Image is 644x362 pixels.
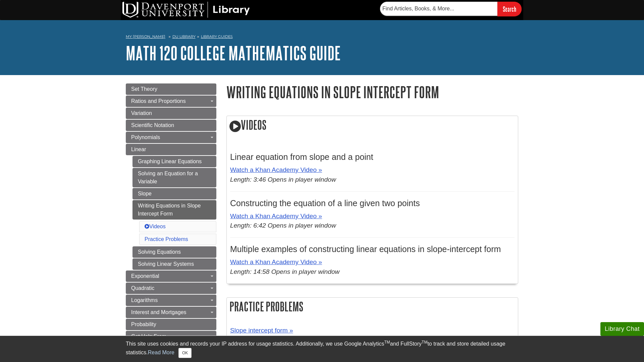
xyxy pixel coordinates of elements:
a: Solving Linear Systems [132,258,216,270]
a: Probability [126,319,216,330]
h2: Practice Problems [227,298,518,315]
span: Get Help From [PERSON_NAME] [131,334,175,347]
a: Solving Equations [132,246,216,258]
span: Quadratic [131,285,154,291]
input: Find Articles, Books, & More... [380,2,497,16]
img: DU Library [122,2,250,18]
input: Search [497,2,522,16]
a: Exponential [126,270,216,282]
a: Watch a Khan Academy Video » [230,166,322,173]
a: Set Theory [126,83,216,95]
span: Exponential [131,273,159,279]
h3: Multiple examples of constructing linear equations in slope-intercept form [230,244,515,254]
nav: breadcrumb [126,32,518,43]
span: Linear [131,146,146,152]
a: Read More [148,350,174,355]
a: Quadratic [126,283,216,294]
a: Scientific Notation [126,120,216,131]
a: Ratios and Proportions [126,96,216,107]
span: Variation [131,110,152,116]
em: Length: 14:58 Opens in player window [230,268,339,275]
div: Guide Page Menu [126,83,216,350]
h3: Linear equation from slope and a point [230,152,515,162]
sup: TM [422,340,427,345]
a: Slope intercept form » [230,327,293,334]
a: Linear [126,144,216,155]
a: Get Help From [PERSON_NAME] [126,331,216,350]
div: This site uses cookies and records your IP address for usage statistics. Additionally, we use Goo... [126,340,518,358]
form: Searches DU Library's articles, books, and more [380,2,522,16]
span: Probability [131,321,156,327]
a: Practice Problems [145,236,188,242]
a: Graphing Linear Equations [132,156,216,167]
a: Polynomials [126,132,216,143]
h2: Videos [227,116,518,135]
em: Length: 3:46 Opens in player window [230,176,336,183]
sup: TM [384,340,390,345]
a: My [PERSON_NAME] [126,34,165,40]
a: Interest and Mortgages [126,307,216,318]
span: Polynomials [131,134,160,140]
a: MATH 120 College Mathematics Guide [126,43,341,63]
span: Set Theory [131,86,157,92]
a: Watch a Khan Academy Video » [230,213,322,220]
span: Interest and Mortgages [131,309,186,315]
a: Logarithms [126,295,216,306]
h3: Constructing the equation of a line given two points [230,198,515,208]
a: Library Guides [201,34,233,39]
a: Writing Equations in Slope Intercept Form [132,200,216,220]
span: Ratios and Proportions [131,98,186,104]
span: Logarithms [131,297,158,303]
button: Library Chat [600,322,644,336]
a: Variation [126,108,216,119]
span: Scientific Notation [131,122,174,128]
a: Watch a Khan Academy Video » [230,258,322,265]
a: Videos [145,224,166,229]
h1: Writing Equations in Slope Intercept Form [226,83,518,101]
a: Solving an Equation for a Variable [132,168,216,187]
button: Close [178,348,192,358]
em: Length: 6:42 Opens in player window [230,222,336,229]
a: Slope [132,188,216,199]
a: DU Library [172,34,196,39]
